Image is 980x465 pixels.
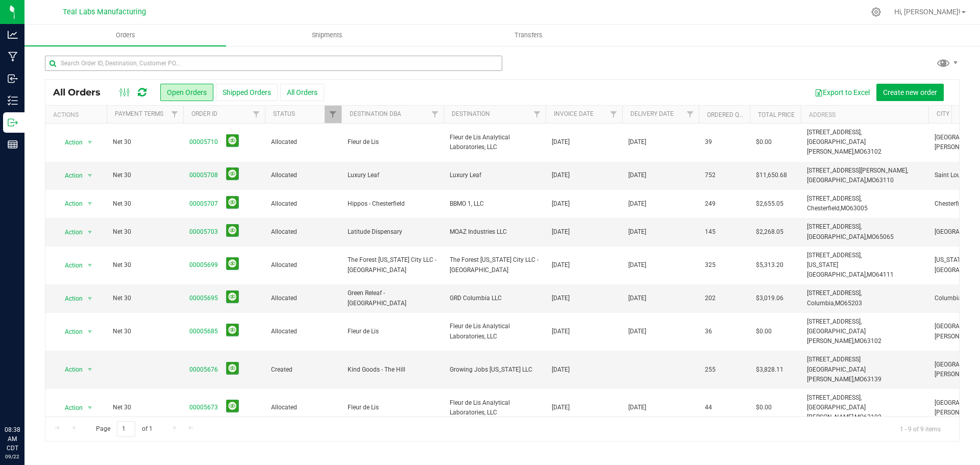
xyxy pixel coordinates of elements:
[189,327,218,336] a: 00005685
[807,394,862,401] span: [STREET_ADDRESS],
[552,293,570,303] span: [DATE]
[705,260,716,270] span: 325
[56,291,83,306] span: Action
[705,170,716,180] span: 752
[807,233,867,240] span: [GEOGRAPHIC_DATA],
[189,403,218,412] a: 00005673
[8,139,18,150] inline-svg: Reports
[248,106,265,123] a: Filter
[807,318,862,325] span: [STREET_ADDRESS],
[807,167,908,174] span: [STREET_ADDRESS][PERSON_NAME],
[348,403,437,412] span: Fleur de Lis
[756,365,783,375] span: $3,828.11
[628,327,646,336] span: [DATE]
[705,137,712,147] span: 39
[807,356,861,363] span: [STREET_ADDRESS]
[867,177,876,184] span: MO
[63,8,146,16] span: Teal Labs Manufacturing
[552,403,570,412] span: [DATE]
[84,197,96,211] span: select
[271,260,335,270] span: Allocated
[30,382,42,394] iframe: Resource center unread badge
[8,52,18,62] inline-svg: Manufacturing
[53,111,103,118] div: Actions
[801,106,928,124] th: Address
[56,258,83,273] span: Action
[189,293,218,303] a: 00005695
[24,25,226,46] a: Orders
[864,337,881,345] span: 63102
[807,129,862,136] span: [STREET_ADDRESS],
[894,8,961,16] span: Hi, [PERSON_NAME]!
[864,376,881,383] span: 63139
[348,288,437,308] span: Green Releaf - [GEOGRAPHIC_DATA]
[84,135,96,150] span: select
[630,110,674,117] a: Delivery Date
[628,403,646,412] span: [DATE]
[56,197,83,211] span: Action
[705,227,716,237] span: 145
[189,170,218,180] a: 00005708
[113,170,177,180] span: Net 30
[756,199,783,209] span: $2,655.05
[113,327,177,336] span: Net 30
[554,110,594,117] a: Invoice Date
[867,233,876,240] span: MO
[56,362,83,377] span: Action
[807,404,866,421] span: [GEOGRAPHIC_DATA][PERSON_NAME],
[56,168,83,183] span: Action
[348,227,437,237] span: Latitude Dispensary
[117,421,135,437] input: 1
[166,106,183,123] a: Filter
[705,293,716,303] span: 202
[350,110,401,117] a: Destination DBA
[756,260,783,270] span: $5,313.20
[605,106,622,123] a: Filter
[807,205,841,212] span: Chesterfield,
[807,261,867,278] span: [US_STATE][GEOGRAPHIC_DATA],
[189,137,218,147] a: 00005710
[841,205,850,212] span: MO
[87,421,161,437] span: Page of 1
[450,170,540,180] span: Luxury Leaf
[84,258,96,273] span: select
[189,365,218,375] a: 00005676
[450,133,540,152] span: Fleur de Lis Analytical Laboratories, LLC
[84,225,96,239] span: select
[883,88,937,96] span: Create new order
[552,199,570,209] span: [DATE]
[56,225,83,239] span: Action
[854,337,864,345] span: MO
[53,87,111,98] span: All Orders
[876,84,944,101] button: Create new order
[864,413,881,421] span: 63102
[807,223,862,230] span: [STREET_ADDRESS],
[450,255,540,275] span: The Forest [US_STATE] City LLC - [GEOGRAPHIC_DATA]
[56,135,83,150] span: Action
[876,233,894,240] span: 65065
[56,401,83,415] span: Action
[854,376,864,383] span: MO
[348,327,437,336] span: Fleur de Lis
[808,84,876,101] button: Export to Excel
[5,425,20,453] p: 08:38 AM CDT
[756,293,783,303] span: $3,019.06
[348,255,437,275] span: The Forest [US_STATE] City LLC - [GEOGRAPHIC_DATA]
[552,260,570,270] span: [DATE]
[298,31,356,40] span: Shipments
[807,138,866,155] span: [GEOGRAPHIC_DATA][PERSON_NAME],
[705,327,712,336] span: 36
[807,195,862,202] span: [STREET_ADDRESS],
[56,325,83,339] span: Action
[807,289,862,297] span: [STREET_ADDRESS],
[84,401,96,415] span: select
[807,366,866,383] span: [GEOGRAPHIC_DATA][PERSON_NAME],
[102,31,149,40] span: Orders
[867,271,876,278] span: MO
[705,199,716,209] span: 249
[84,362,96,377] span: select
[628,137,646,147] span: [DATE]
[160,84,213,101] button: Open Orders
[628,170,646,180] span: [DATE]
[271,293,335,303] span: Allocated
